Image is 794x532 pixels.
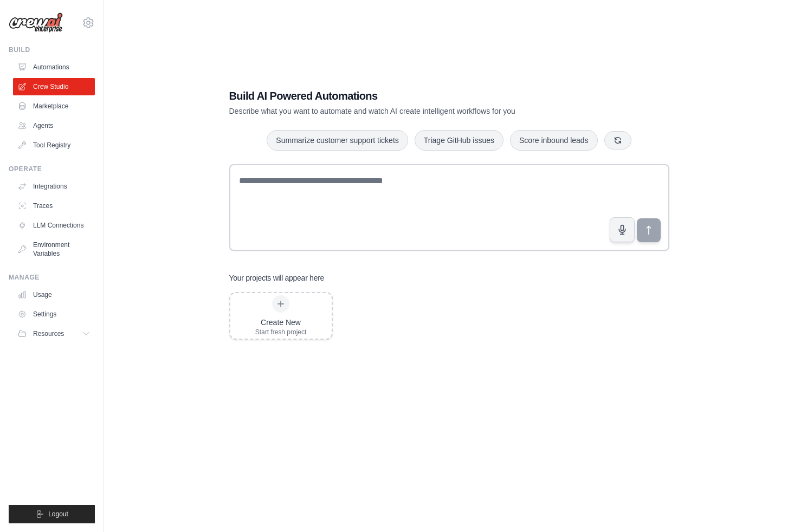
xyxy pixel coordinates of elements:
[610,217,635,242] button: Click to speak your automation idea
[9,273,95,282] div: Manage
[13,78,95,95] a: Crew Studio
[13,98,95,115] a: Marketplace
[229,88,593,103] h1: Build AI Powered Automations
[267,130,408,151] button: Summarize customer support tickets
[13,306,95,323] a: Settings
[13,325,95,342] button: Resources
[13,178,95,195] a: Integrations
[33,329,64,338] span: Resources
[13,59,95,76] a: Automations
[9,165,95,173] div: Operate
[255,328,307,336] div: Start fresh project
[229,273,325,283] h3: Your projects will appear here
[48,510,68,518] span: Logout
[13,137,95,154] a: Tool Registry
[415,130,503,151] button: Triage GitHub issues
[13,217,95,234] a: LLM Connections
[229,106,593,116] p: Describe what you want to automate and watch AI create intelligent workflows for you
[13,236,95,262] a: Environment Variables
[604,131,631,150] button: Get new suggestions
[255,317,307,328] div: Create New
[13,286,95,303] a: Usage
[13,197,95,215] a: Traces
[510,130,598,151] button: Score inbound leads
[9,505,95,523] button: Logout
[9,46,95,54] div: Build
[9,12,63,33] img: Logo
[13,117,95,134] a: Agents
